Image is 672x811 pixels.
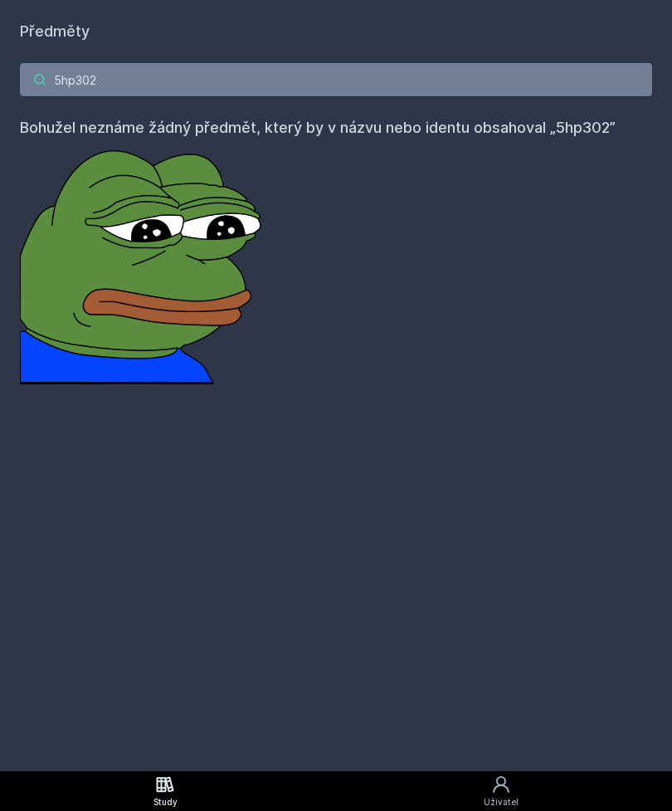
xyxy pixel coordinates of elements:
img: error_picture.png [20,139,269,384]
input: Název nebo ident předmětu… [20,63,652,96]
div: Study [153,796,178,809]
h4: Bohužel neznáme žádný předmět, který by v názvu nebo identu obsahoval „5hp302” [20,116,652,139]
div: Uživatel [484,796,519,809]
h1: Předměty [20,20,652,43]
